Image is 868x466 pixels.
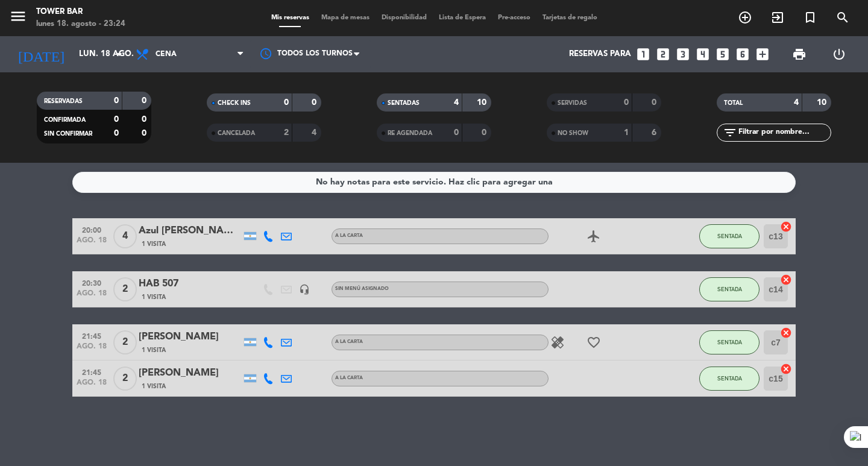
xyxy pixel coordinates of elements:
[587,335,601,350] i: favorite_border
[312,128,319,137] strong: 4
[77,276,107,289] span: 20:30
[335,339,363,344] span: A LA CARTA
[770,10,785,25] i: exit_to_app
[335,286,389,291] span: Sin menú asignado
[587,229,601,244] i: airplanemode_active
[218,100,251,106] span: CHECK INS
[142,382,166,391] span: 1 Visita
[113,330,137,354] span: 2
[36,18,125,30] div: lunes 18. agosto - 23:24
[780,274,792,286] i: cancel
[142,292,166,302] span: 1 Visita
[142,239,166,249] span: 1 Visita
[780,363,792,375] i: cancel
[717,286,742,292] span: SENTADA
[156,50,177,58] span: Cena
[218,130,255,136] span: CANCELADA
[113,277,137,301] span: 2
[112,47,127,61] i: arrow_drop_down
[569,49,631,59] span: Reservas para
[558,100,587,106] span: SERVIDAS
[284,128,289,137] strong: 2
[77,236,107,250] span: ago. 18
[114,115,119,124] strong: 0
[77,365,107,379] span: 21:45
[755,46,770,62] i: add_box
[794,98,799,107] strong: 4
[335,376,363,380] span: A LA CARTA
[388,130,432,136] span: RE AGENDADA
[44,117,86,123] span: CONFIRMADA
[738,10,752,25] i: add_circle_outline
[77,222,107,236] span: 20:00
[9,7,27,30] button: menu
[780,327,792,339] i: cancel
[77,379,107,392] span: ago. 18
[114,129,119,137] strong: 0
[454,98,459,107] strong: 4
[315,14,376,21] span: Mapa de mesas
[77,329,107,342] span: 21:45
[652,98,659,107] strong: 0
[715,46,731,62] i: looks_5
[139,276,241,292] div: HAB 507
[139,329,241,345] div: [PERSON_NAME]
[675,46,691,62] i: looks_3
[735,46,750,62] i: looks_6
[316,175,553,189] div: No hay notas para este servicio. Haz clic para agregar una
[312,98,319,107] strong: 0
[433,14,492,21] span: Lista de Espera
[723,125,737,140] i: filter_list
[635,46,651,62] i: looks_one
[139,365,241,381] div: [PERSON_NAME]
[699,224,759,248] button: SENTADA
[9,7,27,25] i: menu
[388,100,420,106] span: SENTADAS
[36,6,125,18] div: Tower Bar
[139,223,241,239] div: Azul [PERSON_NAME]
[819,36,859,72] div: LOG OUT
[655,46,671,62] i: looks_two
[142,115,149,124] strong: 0
[9,41,73,68] i: [DATE]
[142,345,166,355] span: 1 Visita
[477,98,489,107] strong: 10
[724,100,743,106] span: TOTAL
[454,128,459,137] strong: 0
[284,98,289,107] strong: 0
[44,131,92,137] span: SIN CONFIRMAR
[550,335,565,350] i: healing
[558,130,588,136] span: NO SHOW
[699,277,759,301] button: SENTADA
[265,14,315,21] span: Mis reservas
[695,46,711,62] i: looks_4
[717,233,742,239] span: SENTADA
[624,128,629,137] strong: 1
[780,221,792,233] i: cancel
[44,98,83,104] span: RESERVADAS
[376,14,433,21] span: Disponibilidad
[77,342,107,356] span: ago. 18
[492,14,536,21] span: Pre-acceso
[803,10,817,25] i: turned_in_not
[536,14,603,21] span: Tarjetas de regalo
[113,224,137,248] span: 4
[142,96,149,105] strong: 0
[832,47,846,61] i: power_settings_new
[482,128,489,137] strong: 0
[717,339,742,345] span: SENTADA
[737,126,831,139] input: Filtrar por nombre...
[77,289,107,303] span: ago. 18
[817,98,829,107] strong: 10
[299,284,310,295] i: headset_mic
[792,47,807,61] span: print
[142,129,149,137] strong: 0
[624,98,629,107] strong: 0
[717,375,742,382] span: SENTADA
[114,96,119,105] strong: 0
[699,367,759,391] button: SENTADA
[335,233,363,238] span: A LA CARTA
[113,367,137,391] span: 2
[699,330,759,354] button: SENTADA
[835,10,850,25] i: search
